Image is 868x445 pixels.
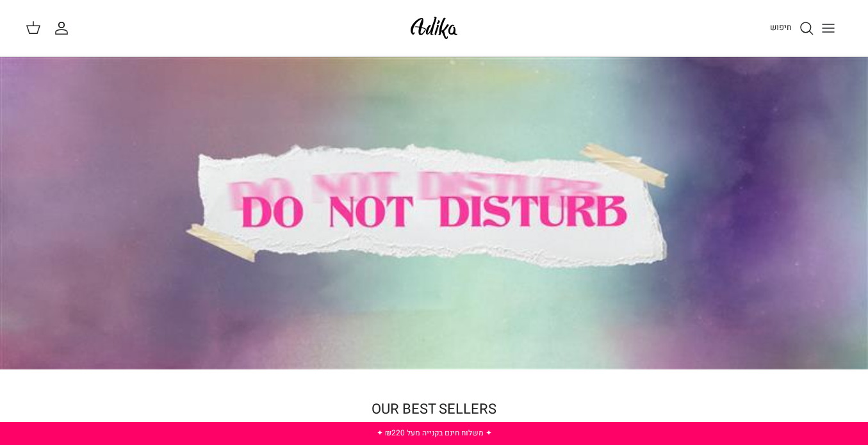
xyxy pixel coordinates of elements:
button: Toggle menu [814,14,842,42]
a: החשבון שלי [54,20,74,36]
span: חיפוש [770,21,792,33]
img: Adika IL [407,13,461,43]
a: ✦ משלוח חינם בקנייה מעל ₪220 ✦ [377,427,492,439]
a: OUR BEST SELLERS [372,399,496,419]
a: חיפוש [770,20,814,36]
